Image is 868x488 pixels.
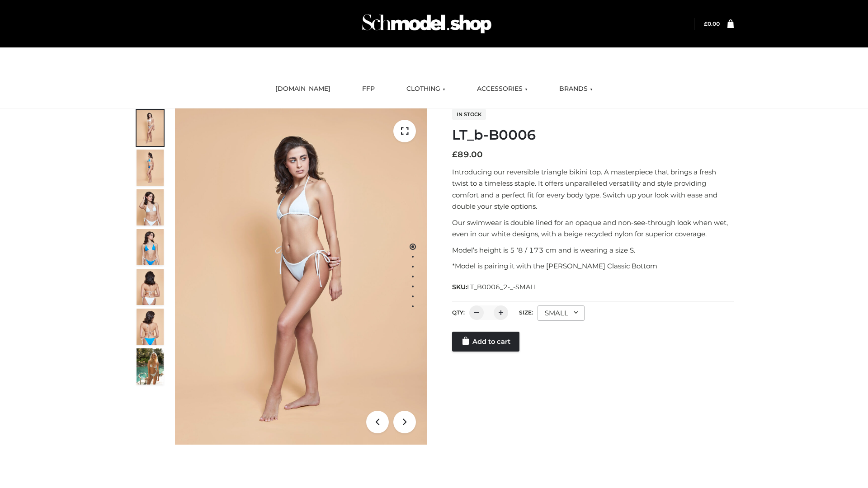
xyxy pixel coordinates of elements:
img: ArielClassicBikiniTop_CloudNine_AzureSky_OW114ECO_7-scaled.jpg [137,269,164,305]
img: Schmodel Admin 964 [359,6,495,42]
a: Add to cart [452,332,519,352]
span: £ [704,20,708,27]
a: FFP [355,79,382,99]
a: BRANDS [552,79,599,99]
div: SMALL [538,305,585,321]
span: LT_B0006_2-_-SMALL [467,283,538,291]
a: [DOMAIN_NAME] [269,79,337,99]
span: £ [452,150,458,160]
a: CLOTHING [400,79,452,99]
label: Size: [519,309,533,316]
bdi: 89.00 [452,150,483,160]
img: ArielClassicBikiniTop_CloudNine_AzureSky_OW114ECO_3-scaled.jpg [137,189,164,225]
p: Model’s height is 5 ‘8 / 173 cm and is wearing a size S. [452,244,734,256]
a: ACCESSORIES [470,79,534,99]
img: ArielClassicBikiniTop_CloudNine_AzureSky_OW114ECO_4-scaled.jpg [137,229,164,265]
label: QTY: [452,309,465,316]
img: Arieltop_CloudNine_AzureSky2.jpg [137,348,164,385]
h1: LT_b-B0006 [452,127,734,143]
a: £0.00 [704,20,720,27]
span: In stock [452,109,486,120]
img: ArielClassicBikiniTop_CloudNine_AzureSky_OW114ECO_1 [175,108,427,445]
span: SKU: [452,282,538,292]
img: ArielClassicBikiniTop_CloudNine_AzureSky_OW114ECO_2-scaled.jpg [137,150,164,186]
p: Introducing our reversible triangle bikini top. A masterpiece that brings a fresh twist to a time... [452,166,734,212]
img: ArielClassicBikiniTop_CloudNine_AzureSky_OW114ECO_1-scaled.jpg [137,110,164,146]
bdi: 0.00 [704,20,720,27]
p: Our swimwear is double lined for an opaque and non-see-through look when wet, even in our white d... [452,217,734,240]
p: *Model is pairing it with the [PERSON_NAME] Classic Bottom [452,260,734,272]
img: ArielClassicBikiniTop_CloudNine_AzureSky_OW114ECO_8-scaled.jpg [137,309,164,345]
